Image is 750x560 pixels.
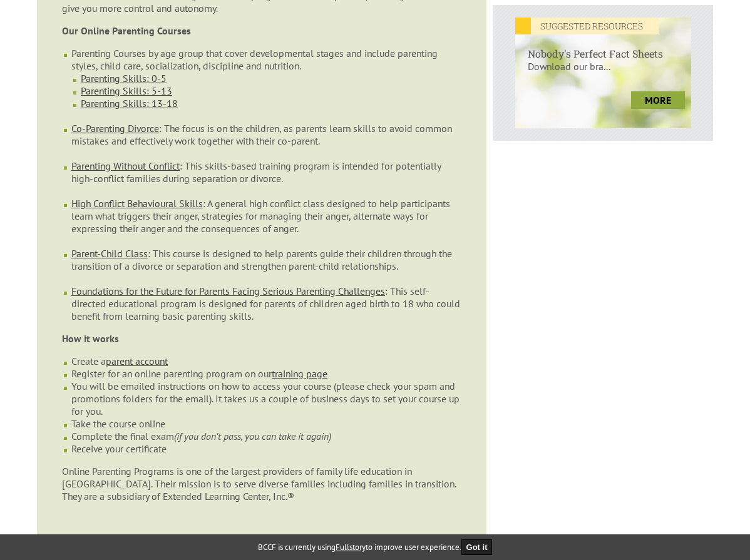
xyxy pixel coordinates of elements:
li: : This skills-based training program is intended for potentially high-conflict families during se... [71,160,461,197]
a: Parent-Child Class [71,247,148,260]
li: Register for an online parenting program on our [71,367,461,380]
p: Download our bra... [515,60,691,85]
li: : This course is designed to help parents guide their children through the transition of a divorc... [71,247,461,285]
h6: Nobody's Perfect Fact Sheets [515,34,691,60]
li: Take the course online [71,417,461,430]
a: Parenting Without Conflict [71,160,180,172]
em: SUGGESTED RESOURCES [515,18,659,34]
li: You will be emailed instructions on how to access your course (please check your spam and promoti... [71,380,461,417]
a: parent account [106,355,168,367]
a: training page [272,367,327,380]
a: more [631,91,685,109]
li: Receive your certificate [71,442,461,455]
a: Co-Parenting Divorce [71,122,159,135]
li: : The focus is on the children, as parents learn skills to avoid common mistakes and effectively ... [71,122,461,160]
strong: How it works [62,332,119,345]
a: Foundations for the Future for Parents Facing Serious Parenting Challenges [71,285,385,297]
button: Got it [461,539,493,555]
li: : A general high conflict class designed to help participants learn what triggers their anger, st... [71,197,461,247]
a: Fullstory [336,542,366,552]
li: Create a [71,355,461,367]
strong: Our Online Parenting Courses [62,24,191,37]
a: High Conflict Behavioural Skills [71,197,203,210]
a: Parenting Skills: 0-5 [81,72,167,84]
li: Parenting Courses by age group that cover developmental stages and include parenting styles, chil... [71,47,461,122]
li: Complete the final exam [71,430,461,442]
p: Online Parenting Programs is one of the largest providers of family life education in [GEOGRAPHIC... [62,465,461,502]
li: : This self-directed educational program is designed for parents of children aged birth to 18 who... [71,285,461,322]
em: (if you don’t pass, you can take it again) [174,430,331,442]
a: Parenting Skills: 13-18 [81,97,178,109]
a: Parenting Skills: 5-13 [81,84,172,97]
